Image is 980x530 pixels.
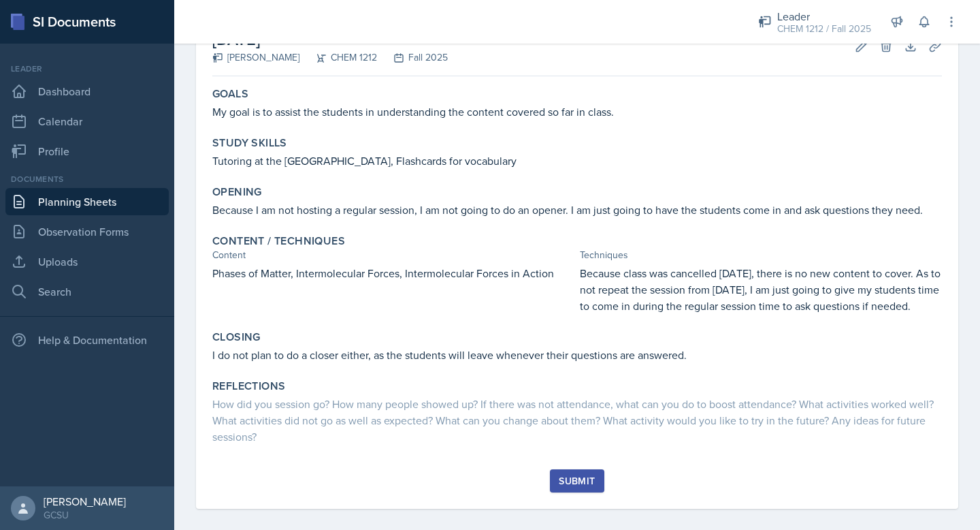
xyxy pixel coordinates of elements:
[212,379,285,393] label: Reflections
[212,136,287,150] label: Study Skills
[212,50,299,65] div: [PERSON_NAME]
[212,330,261,344] label: Closing
[5,248,169,275] a: Uploads
[5,278,169,305] a: Search
[559,476,595,486] div: Submit
[212,202,942,218] p: Because I am not hosting a regular session, I am not going to do an opener. I am just going to ha...
[777,22,871,36] div: CHEM 1212 / Fall 2025
[212,185,262,199] label: Opening
[212,347,942,363] p: I do not plan to do a closer either, as the students will leave whenever their questions are answ...
[580,248,942,262] div: Techniques
[212,234,345,248] label: Content / Techniques
[580,265,942,314] p: Because class was cancelled [DATE], there is no new content to cover. As to not repeat the sessio...
[5,218,169,245] a: Observation Forms
[212,248,574,262] div: Content
[212,153,942,169] p: Tutoring at the [GEOGRAPHIC_DATA], Flashcards for vocabulary
[44,508,126,522] div: GCSU
[5,326,169,354] div: Help & Documentation
[5,108,169,135] a: Calendar
[212,104,942,120] p: My goal is to assist the students in understanding the content covered so far in class.
[5,63,169,75] div: Leader
[5,138,169,165] a: Profile
[550,469,604,493] button: Submit
[5,173,169,185] div: Documents
[5,78,169,105] a: Dashboard
[44,495,126,508] div: [PERSON_NAME]
[212,87,248,101] label: Goals
[777,8,871,25] div: Leader
[377,50,448,65] div: Fall 2025
[299,50,377,65] div: CHEM 1212
[5,188,169,215] a: Planning Sheets
[212,396,942,445] div: How did you session go? How many people showed up? If there was not attendance, what can you do t...
[212,265,574,281] p: Phases of Matter, Intermolecular Forces, Intermolecular Forces in Action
